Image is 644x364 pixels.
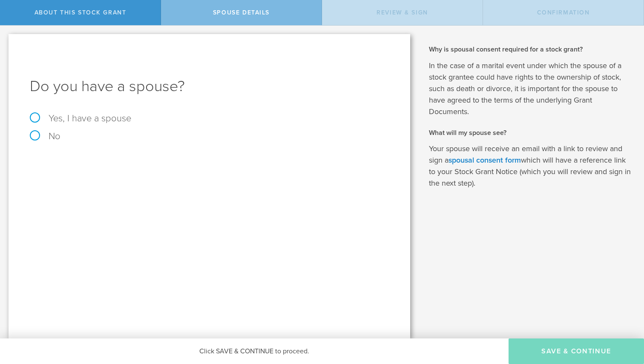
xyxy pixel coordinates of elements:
[429,128,631,138] h2: What will my spouse see?
[601,298,644,338] iframe: Chat Widget
[429,45,631,54] h2: Why is spousal consent required for a stock grant?
[30,114,389,123] label: Yes, I have a spouse
[213,9,270,16] span: Spouse Details
[30,132,389,141] label: No
[34,9,126,16] span: About this stock grant
[509,338,644,364] button: Save & Continue
[429,60,631,118] p: In the case of a marital event under which the spouse of a stock grantee could have rights to the...
[377,9,428,16] span: Review & Sign
[429,143,631,189] p: Your spouse will receive an email with a link to review and sign a which will have a reference li...
[537,9,590,16] span: Confirmation
[30,76,389,97] h1: Do you have a spouse?
[448,155,521,165] a: spousal consent form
